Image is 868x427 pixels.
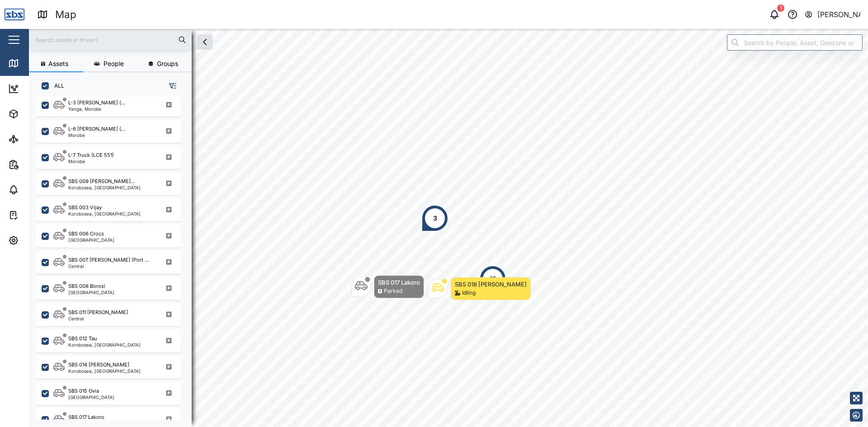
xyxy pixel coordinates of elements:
div: Yanga, Morobe [68,107,125,111]
div: SBS 006 Crocs [68,230,104,238]
div: SBS 012 Tau [68,335,97,343]
div: Map [24,58,44,68]
div: [GEOGRAPHIC_DATA] [68,290,114,295]
div: SBS 007 [PERSON_NAME] (Port ... [68,256,149,264]
div: Korobosea, [GEOGRAPHIC_DATA] [68,369,141,373]
div: SBS 015 Ovia [68,387,99,395]
div: Morobe [68,133,125,137]
div: 3 [433,213,437,223]
span: Groups [157,61,178,67]
div: SBS 009 [PERSON_NAME]... [68,178,135,185]
div: Korobosea, [GEOGRAPHIC_DATA] [68,185,141,190]
div: Map [55,7,76,23]
div: Map marker [351,275,424,298]
div: Dashboard [24,84,64,94]
div: Idling [462,289,476,297]
div: 1 [777,5,784,12]
div: SBS 014 [PERSON_NAME] [68,361,129,369]
div: Sites [24,134,45,144]
div: Korobosea, [GEOGRAPHIC_DATA] [68,343,141,347]
img: Main Logo [5,5,24,24]
div: 12 [490,274,496,284]
div: Map marker [479,265,506,292]
div: SBS 008 Borosi [68,282,105,290]
div: [GEOGRAPHIC_DATA] [68,238,114,242]
div: SBS 017 Lakoro [68,413,104,421]
div: SBS 003 Vijay [68,204,102,211]
span: People [104,61,124,67]
div: L-6 [PERSON_NAME] (... [68,125,125,133]
div: Assets [24,109,52,119]
span: Assets [48,61,68,67]
div: Settings [24,235,56,245]
div: Map marker [428,277,531,300]
div: Central [68,264,149,268]
label: ALL [49,82,64,89]
div: [PERSON_NAME] [817,9,861,20]
div: Tasks [24,210,48,220]
div: Morobe [68,159,114,164]
div: Central [68,316,128,321]
button: [PERSON_NAME] [804,8,861,21]
div: L-3 [PERSON_NAME] (... [68,99,125,107]
div: [GEOGRAPHIC_DATA] [68,395,114,399]
div: Reports [24,160,54,169]
div: Alarms [24,185,52,195]
canvas: Map [29,29,868,427]
div: L-7 Truck (LCE 551) [68,151,114,159]
div: grid [36,97,191,420]
div: Korobosea, [GEOGRAPHIC_DATA] [68,211,141,216]
input: Search by People, Asset, Geozone or Place [727,34,863,51]
input: Search assets or drivers [34,33,186,47]
div: Parked [384,287,402,296]
div: Map marker [421,205,448,232]
div: SBS 011 [PERSON_NAME] [68,309,128,316]
div: SBS 018 [PERSON_NAME] [455,280,527,289]
div: SBS 017 Lakoro [378,278,420,287]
